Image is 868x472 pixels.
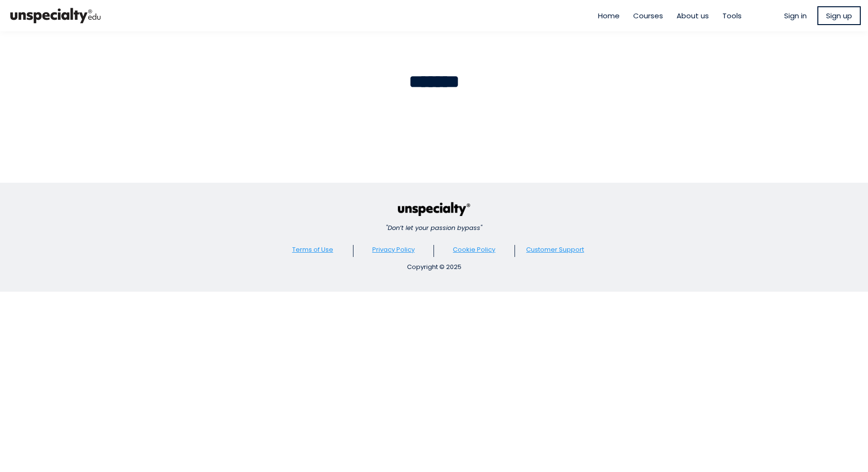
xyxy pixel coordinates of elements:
img: c440faa6a294d3144723c0771045cab8.png [398,202,470,216]
a: Home [598,10,620,21]
a: Terms of Use [292,245,333,254]
a: Cookie Policy [453,245,495,254]
em: "Don’t let your passion bypass" [386,223,482,232]
a: Privacy Policy [372,245,415,254]
a: Sign up [817,6,861,25]
a: Courses [633,10,663,21]
a: About us [677,10,709,21]
img: bc390a18feecddb333977e298b3a00a1.png [7,4,104,27]
a: Sign in [784,10,807,21]
a: Tools [722,10,742,21]
div: Copyright © 2025 [272,262,596,272]
a: Customer Support [526,245,584,254]
span: Sign up [826,10,852,21]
